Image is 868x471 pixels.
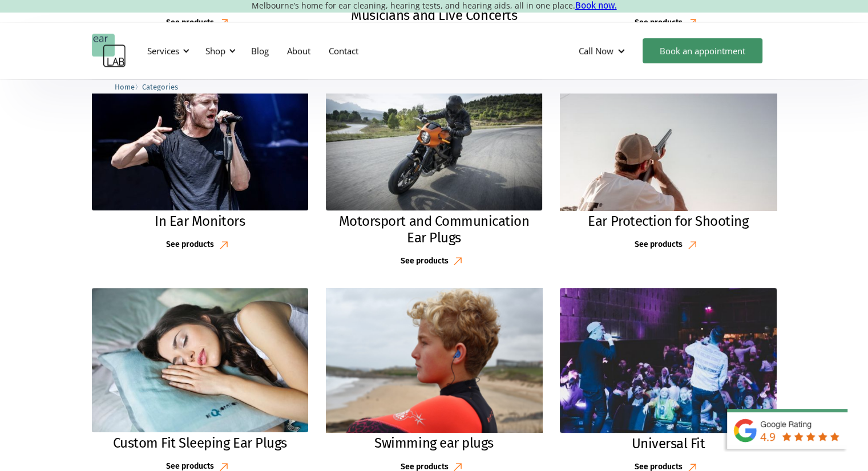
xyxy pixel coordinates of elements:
div: See products [166,240,214,250]
span: Home [115,83,135,91]
h2: Ear Protection for Shooting [588,213,748,230]
div: Call Now [570,34,637,68]
div: See products [635,18,683,28]
h2: Universal Fit [631,436,705,452]
a: home [92,34,126,68]
div: See products [635,240,683,250]
img: Motorsport and Communication Ear Plugs [326,66,542,210]
a: Contact [320,34,368,67]
div: Shop [205,45,225,56]
a: Categories [142,81,178,92]
a: Home [115,81,135,92]
span: Categories [142,83,178,91]
a: In Ear MonitorsIn Ear MonitorsSee products [92,66,308,254]
h2: Motorsport and Communication Ear Plugs [337,213,531,246]
li: 〉 [115,81,142,93]
h2: Swimming ear plugs [374,435,493,452]
a: About [278,34,320,67]
img: Custom Fit Sleeping Ear Plugs [92,288,308,432]
div: Services [147,45,179,56]
div: Services [140,34,193,68]
div: Shop [199,34,239,68]
div: Call Now [579,45,613,56]
img: Swimming ear plugs [324,287,544,433]
a: Motorsport and Communication Ear PlugsMotorsport and Communication Ear PlugsSee products [326,66,542,271]
div: See products [166,18,214,28]
h2: In Ear Monitors [155,213,245,230]
a: Blog [242,34,278,67]
div: See products [400,257,448,266]
a: Ear Protection for ShootingEar Protection for ShootingSee products [560,66,776,254]
img: Universal Fit [560,288,776,432]
h2: Custom Fit Sleeping Ear Plugs [113,435,287,452]
img: In Ear Monitors [92,66,308,210]
a: Book an appointment [643,38,762,63]
img: Ear Protection for Shooting [551,60,785,216]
